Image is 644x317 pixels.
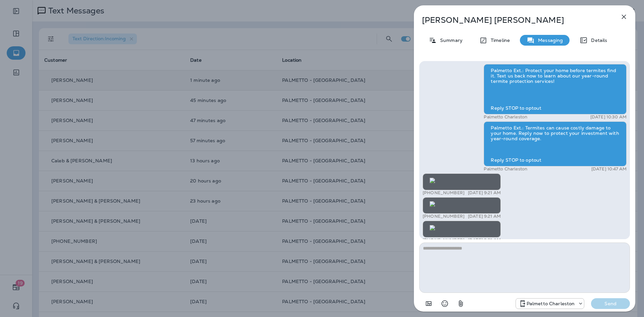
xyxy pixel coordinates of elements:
[423,214,465,219] p: [PHONE_NUMBER]
[437,38,463,43] p: Summary
[423,237,465,243] p: [PHONE_NUMBER]
[535,38,563,43] p: Messaging
[430,201,435,207] img: twilio-download
[468,237,501,243] p: [DATE] 9:21 AM
[422,297,435,310] button: Add in a premade template
[527,301,575,306] p: Palmetto Charleston
[484,121,627,166] div: Palmetto Ext.: Termites can cause costly damage to your home. Reply now to protect your investmen...
[468,214,501,219] p: [DATE] 9:21 AM
[484,166,527,172] p: Palmetto Charleston
[590,114,627,120] p: [DATE] 10:30 AM
[423,190,465,196] p: [PHONE_NUMBER]
[591,166,627,172] p: [DATE] 10:47 AM
[430,225,435,230] img: twilio-download
[487,38,510,43] p: Timeline
[438,297,451,310] button: Select an emoji
[430,178,435,183] img: twilio-download
[422,15,605,25] p: [PERSON_NAME] [PERSON_NAME]
[468,190,501,196] p: [DATE] 9:21 AM
[484,114,527,120] p: Palmetto Charleston
[484,64,627,114] div: Palmetto Ext.: Protect your home before termites find it. Text us back now to learn about our yea...
[588,38,607,43] p: Details
[516,300,584,308] div: +1 (843) 277-8322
